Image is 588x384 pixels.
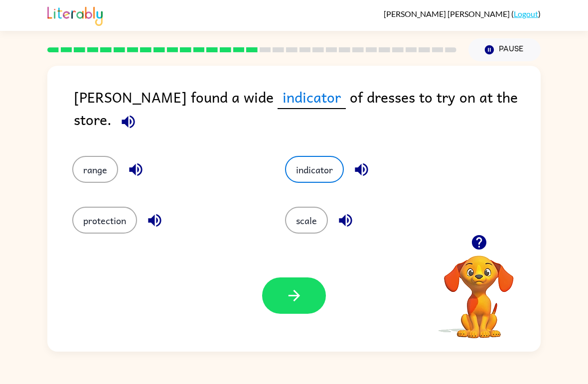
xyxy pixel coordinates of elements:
[468,38,541,61] button: Pause
[72,207,137,234] button: protection
[74,86,541,136] div: [PERSON_NAME] found a wide of dresses to try on at the store.
[285,156,344,183] button: indicator
[429,240,529,340] video: Your browser must support playing .mp4 files to use Literably. Please try using another browser.
[47,4,103,26] img: Literably
[384,9,541,18] div: ( )
[72,156,118,183] button: range
[278,86,346,109] span: indicator
[384,9,511,18] span: [PERSON_NAME] [PERSON_NAME]
[285,207,328,234] button: scale
[514,9,538,18] a: Logout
